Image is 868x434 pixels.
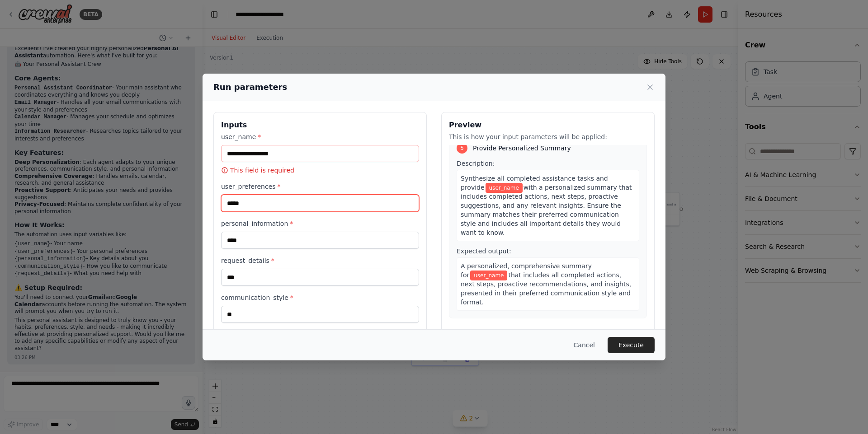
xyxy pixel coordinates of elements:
button: Execute [608,337,655,353]
h3: Preview [449,120,647,131]
label: request_details [221,256,419,265]
span: Variable: user_name [486,183,523,193]
label: personal_information [221,219,419,228]
span: Description: [457,160,495,167]
span: Provide Personalized Summary [473,144,571,153]
h2: Run parameters [213,81,287,93]
span: that includes all completed actions, next steps, proactive recommendations, and insights, present... [461,271,631,306]
div: 5 [457,143,467,154]
h3: Inputs [221,120,419,131]
p: This field is required [221,166,419,175]
label: communication_style [221,293,419,302]
span: Expected output: [457,247,511,255]
label: user_name [221,132,419,141]
span: A personalized, comprehensive summary for [461,262,592,279]
button: Cancel [566,337,602,353]
p: This is how your input parameters will be applied: [449,132,647,141]
label: user_preferences [221,182,419,191]
span: Synthesize all completed assistance tasks and provide [461,175,608,191]
span: Variable: user_name [470,271,507,280]
span: with a personalized summary that includes completed actions, next steps, proactive suggestions, a... [461,184,632,236]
